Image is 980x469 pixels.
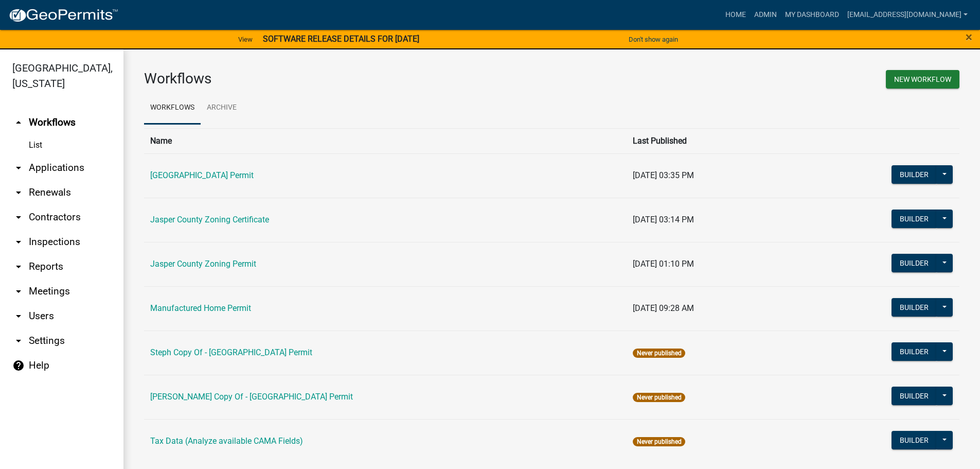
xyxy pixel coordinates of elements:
span: [DATE] 03:35 PM [633,170,694,180]
a: [GEOGRAPHIC_DATA] Permit [150,170,254,180]
a: Archive [201,92,243,125]
button: Close [966,31,972,43]
span: Never published [633,349,685,358]
i: help [12,359,25,372]
h3: Workflows [144,70,544,88]
span: [DATE] 03:14 PM [633,215,694,224]
span: [DATE] 09:28 AM [633,303,694,313]
i: arrow_drop_down [12,260,25,273]
a: Admin [750,5,781,25]
strong: SOFTWARE RELEASE DETAILS FOR [DATE] [263,34,419,44]
span: Never published [633,437,685,446]
button: Builder [892,298,937,317]
a: [PERSON_NAME] Copy Of - [GEOGRAPHIC_DATA] Permit [150,392,353,402]
a: Jasper County Zoning Certificate [150,215,269,224]
i: arrow_drop_down [12,335,25,347]
span: Never published [633,393,685,402]
i: arrow_drop_down [12,236,25,248]
a: Home [721,5,750,25]
button: Don't show again [625,31,682,48]
a: Steph Copy Of - [GEOGRAPHIC_DATA] Permit [150,348,312,357]
a: [EMAIL_ADDRESS][DOMAIN_NAME] [843,5,972,25]
a: View [234,31,257,48]
th: Name [144,128,627,153]
i: arrow_drop_down [12,310,25,322]
i: arrow_drop_down [12,211,25,223]
button: Builder [892,342,937,361]
i: arrow_drop_down [12,162,25,174]
a: Jasper County Zoning Permit [150,259,256,269]
button: Builder [892,254,937,272]
th: Last Published [627,128,792,153]
button: Builder [892,387,937,405]
i: arrow_drop_down [12,186,25,199]
a: Tax Data (Analyze available CAMA Fields) [150,436,303,446]
button: New Workflow [886,70,959,89]
a: Manufactured Home Permit [150,303,251,313]
i: arrow_drop_down [12,285,25,298]
a: My Dashboard [781,5,843,25]
button: Builder [892,431,937,449]
a: Workflows [144,92,201,125]
i: arrow_drop_up [12,116,25,129]
span: [DATE] 01:10 PM [633,259,694,269]
span: × [966,30,972,44]
button: Builder [892,210,937,228]
button: Builder [892,165,937,184]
